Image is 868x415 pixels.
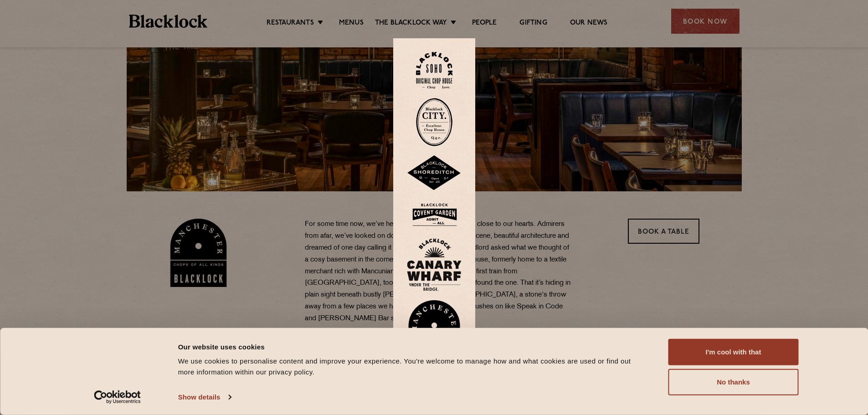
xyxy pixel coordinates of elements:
[407,300,462,363] img: BL_Manchester_Logo-bleed.png
[668,339,799,365] button: I'm cool with that
[668,369,799,395] button: No thanks
[416,98,452,146] img: City-stamp-default.svg
[407,155,462,191] img: Shoreditch-stamp-v2-default.svg
[178,341,648,352] div: Our website uses cookies
[407,200,462,230] img: BLA_1470_CoventGarden_Website_Solid.svg
[416,52,452,89] img: Soho-stamp-default.svg
[178,356,648,378] div: We use cookies to personalise content and improve your experience. You're welcome to manage how a...
[178,390,231,404] a: Show details
[77,390,157,404] a: Usercentrics Cookiebot - opens in a new window
[407,238,462,291] img: BL_CW_Logo_Website.svg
